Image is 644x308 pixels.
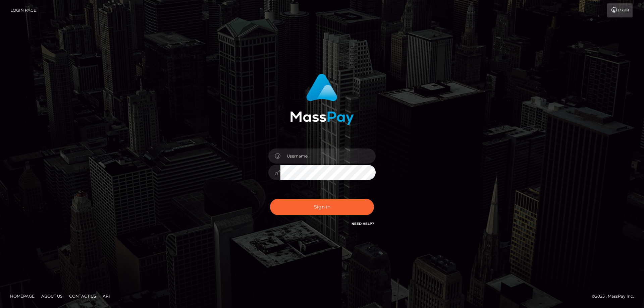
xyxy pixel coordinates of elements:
[592,293,639,300] div: © 2025 , MassPay Inc.
[290,74,354,125] img: MassPay Login
[607,3,633,17] a: Login
[10,3,36,17] a: Login Page
[7,291,37,301] a: Homepage
[352,222,374,226] a: Need Help?
[270,199,374,215] button: Sign in
[39,291,65,301] a: About Us
[66,291,99,301] a: Contact Us
[280,148,376,164] input: Username...
[100,291,113,301] a: API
